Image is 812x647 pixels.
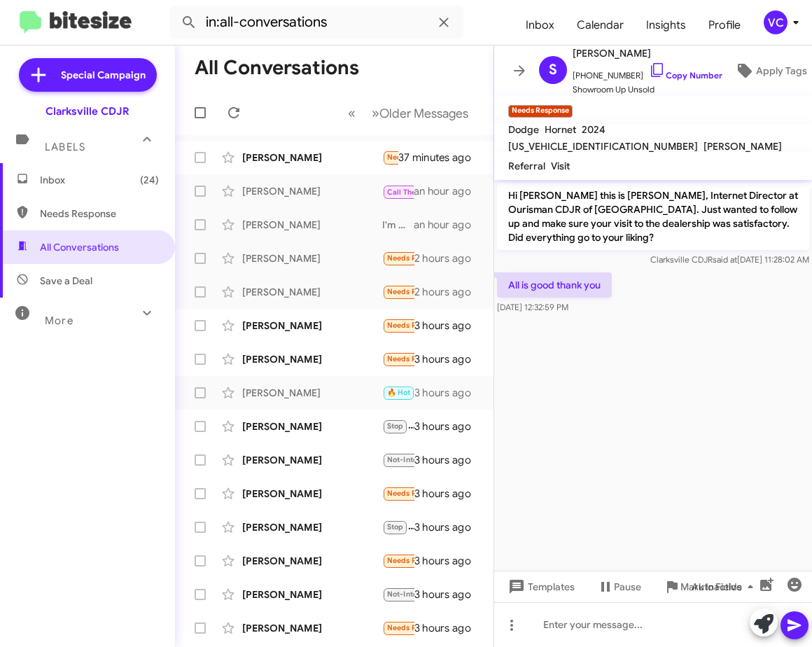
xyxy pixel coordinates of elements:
[40,274,92,288] span: Save a Deal
[382,351,414,367] div: I wanted an x5
[703,140,782,153] span: [PERSON_NAME]
[242,520,382,534] div: [PERSON_NAME]
[40,207,159,221] span: Needs Response
[242,587,382,601] div: [PERSON_NAME]
[514,5,566,46] a: Inbox
[414,184,482,198] div: an hour ago
[573,62,722,83] span: [PHONE_NUMBER]
[242,386,382,400] div: [PERSON_NAME]
[242,554,382,568] div: [PERSON_NAME]
[45,314,73,327] span: More
[508,160,545,172] span: Referral
[387,623,447,632] span: Needs Response
[652,574,753,599] button: Mark Inactive
[545,123,576,136] span: Hornet
[340,99,477,127] nav: Page navigation example
[387,522,404,531] span: Stop
[45,141,85,153] span: Labels
[398,151,482,165] div: 37 minutes ago
[382,218,414,232] div: I'm not sure if that will go into next month or not.
[242,453,382,467] div: [PERSON_NAME]
[549,59,557,81] span: S
[414,319,482,333] div: 3 hours ago
[242,487,382,501] div: [PERSON_NAME]
[382,552,414,569] div: Hi - sorry I'll have to get back to you I'm not ready to make a move on a vehicle at this time Th...
[752,11,797,34] button: VC
[414,621,482,635] div: 3 hours ago
[494,574,586,599] button: Templates
[414,251,482,265] div: 2 hours ago
[382,452,414,468] div: Already purchased thank you
[379,106,468,121] span: Older Messages
[242,218,382,232] div: [PERSON_NAME]
[45,104,129,118] div: Clarksville CDJR
[505,574,575,599] span: Templates
[387,388,411,397] span: 🔥 Hot
[697,5,752,46] a: Profile
[635,5,697,46] a: Insights
[382,384,414,401] div: What time [DATE] are you thinking?
[382,485,414,501] div: Hello, I have already been in contact with one of your sales reps.
[497,272,612,298] p: All is good thank you
[680,574,770,599] button: Auto Fields
[508,123,539,136] span: Dodge
[650,254,809,265] span: Clarksville CDJR [DATE] 11:28:02 AM
[382,418,414,434] div: Wrong number.
[382,182,414,200] div: Yes We are set for an appointment [DATE].
[649,70,722,81] a: Copy Number
[414,386,482,400] div: 3 hours ago
[756,58,807,83] span: Apply Tags
[387,188,423,197] span: Call Them
[497,183,809,250] p: Hi [PERSON_NAME] this is [PERSON_NAME], Internet Director at Ourisman CDJR of [GEOGRAPHIC_DATA]. ...
[414,453,482,467] div: 3 hours ago
[414,218,482,232] div: an hour ago
[19,58,157,92] a: Special Campaign
[414,587,482,601] div: 3 hours ago
[40,173,159,187] span: Inbox
[614,574,641,599] span: Pause
[387,287,447,296] span: Needs Response
[382,586,414,602] div: No longer in the market
[382,620,414,636] div: I haven't seen anything
[508,140,698,153] span: [US_VEHICLE_IDENTIFICATION_NUMBER]
[242,352,382,366] div: [PERSON_NAME]
[363,99,477,127] button: Next
[348,104,356,122] span: «
[508,105,573,118] small: Needs Response
[382,250,414,266] div: Everything was fine I just didn't like when I asked to buy the vehicle out right they the Manager...
[387,153,447,162] span: Needs Response
[242,184,382,198] div: [PERSON_NAME]
[339,99,364,127] button: Previous
[40,240,119,254] span: All Conversations
[242,251,382,265] div: [PERSON_NAME]
[582,123,605,136] span: 2024
[387,455,441,464] span: Not-Interested
[242,285,382,299] div: [PERSON_NAME]
[387,489,447,498] span: Needs Response
[372,104,379,122] span: »
[414,520,482,534] div: 3 hours ago
[140,173,159,187] span: (24)
[387,590,441,599] span: Not-Interested
[566,5,635,46] a: Calendar
[414,554,482,568] div: 3 hours ago
[242,319,382,333] div: [PERSON_NAME]
[414,352,482,366] div: 3 hours ago
[382,284,414,300] div: All is good thank you
[573,45,722,62] span: [PERSON_NAME]
[382,149,398,165] div: Great
[551,160,570,172] span: Visit
[414,419,482,433] div: 3 hours ago
[195,57,359,79] h1: All Conversations
[713,254,737,265] span: said at
[586,574,652,599] button: Pause
[764,11,787,34] div: VC
[387,253,447,263] span: Needs Response
[414,285,482,299] div: 2 hours ago
[692,574,759,599] span: Auto Fields
[169,6,463,39] input: Search
[242,151,382,165] div: [PERSON_NAME]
